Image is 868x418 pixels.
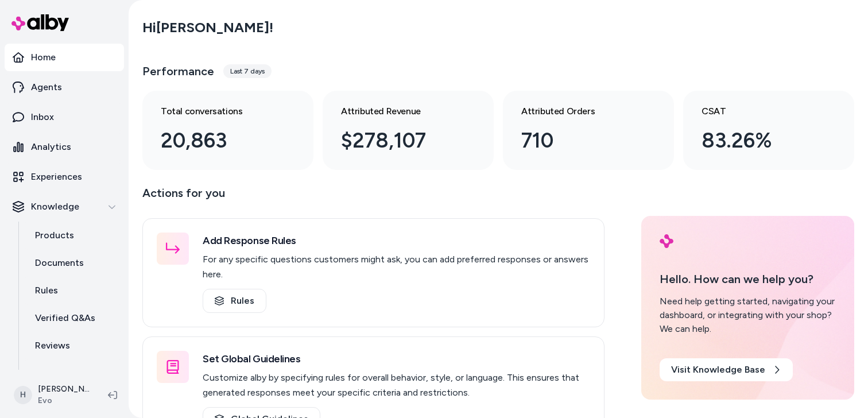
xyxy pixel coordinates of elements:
h3: CSAT [702,104,817,118]
p: Documents [35,256,84,270]
h3: Attributed Orders [521,104,637,118]
p: Actions for you [142,184,604,211]
a: Experiences [5,163,124,191]
div: 83.26% [702,125,817,156]
a: Attributed Revenue $278,107 [323,91,494,170]
span: Evo [38,395,90,407]
p: Products [35,229,74,242]
div: 710 [521,125,637,156]
p: Inbox [31,110,54,124]
a: Inbox [5,103,124,131]
a: Attributed Orders 710 [503,91,674,170]
a: Analytics [5,133,124,161]
p: Experiences [31,170,82,184]
img: alby Logo [11,14,69,31]
a: Total conversations 20,863 [142,91,313,170]
h2: Hi [PERSON_NAME] ! [142,19,273,36]
h3: Attributed Revenue [341,104,457,118]
p: Rules [35,284,58,297]
p: Hello. How can we help you? [660,270,836,288]
img: alby Logo [660,234,673,248]
p: Reviews [35,339,70,353]
p: For any specific questions customers might ask, you can add preferred responses or answers here. [203,252,590,282]
p: Knowledge [31,200,79,214]
div: Need help getting started, navigating your dashboard, or integrating with your shop? We can help. [660,295,836,336]
h3: Performance [142,63,214,79]
a: Rules [24,277,124,304]
a: Documents [24,249,124,277]
a: Products [24,222,124,249]
p: Home [31,51,56,64]
p: Agents [31,80,62,94]
a: CSAT 83.26% [683,91,854,170]
p: [PERSON_NAME] [38,384,90,395]
p: Verified Q&As [35,311,95,325]
span: H [14,386,32,404]
div: $278,107 [341,125,457,156]
button: H[PERSON_NAME]Evo [7,377,99,413]
a: Rules [203,289,266,313]
h3: Set Global Guidelines [203,351,590,367]
a: Reviews [24,332,124,359]
h3: Add Response Rules [203,233,590,249]
a: Agents [5,73,124,101]
p: Customize alby by specifying rules for overall behavior, style, or language. This ensures that ge... [203,370,590,400]
a: Visit Knowledge Base [660,358,793,381]
a: Survey Questions [24,359,124,387]
div: 20,863 [161,125,277,156]
a: Verified Q&As [24,304,124,332]
h3: Total conversations [161,104,277,118]
div: Last 7 days [223,64,272,78]
p: Analytics [31,140,71,154]
p: Survey Questions [35,366,111,380]
a: Home [5,44,124,71]
button: Knowledge [5,193,124,220]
